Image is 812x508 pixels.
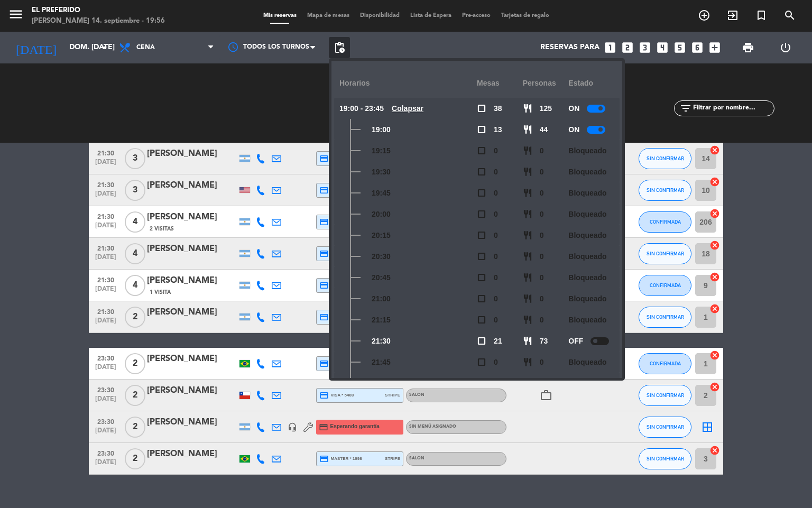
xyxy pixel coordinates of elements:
[319,454,362,464] span: master * 1998
[392,104,423,113] u: Colapsar
[93,285,119,298] span: [DATE]
[409,456,425,460] span: SALON
[540,43,599,52] span: Reservas para
[372,187,391,199] span: 19:45
[709,177,720,187] i: cancel
[568,187,606,199] span: Bloqueado
[603,41,617,54] i: looks_one
[372,356,391,368] span: 21:45
[709,145,720,155] i: cancel
[523,146,532,155] span: restaurant
[568,69,614,98] div: Estado
[125,417,145,438] span: 2
[319,217,329,227] i: credit_card
[639,148,691,169] button: SIN CONFIRMAR
[540,314,544,326] span: 0
[93,305,119,317] span: 21:30
[372,272,391,284] span: 20:45
[302,13,355,19] span: Mapa de mesas
[125,275,145,296] span: 4
[477,69,523,98] div: Mesas
[523,69,569,98] div: personas
[568,314,606,326] span: Bloqueado
[523,252,532,261] span: restaurant
[93,364,119,376] span: [DATE]
[540,293,544,305] span: 0
[372,314,391,326] span: 21:15
[523,230,532,240] span: restaurant
[494,356,498,368] span: 0
[147,274,237,288] div: [PERSON_NAME]
[494,251,498,263] span: 0
[93,190,119,202] span: [DATE]
[147,352,237,366] div: [PERSON_NAME]
[568,293,606,305] span: Bloqueado
[93,447,119,459] span: 23:30
[638,41,652,54] i: looks_3
[333,41,346,54] span: pending_actions
[540,166,544,178] span: 0
[372,293,391,305] span: 21:00
[319,312,362,322] span: master * 6795
[319,186,356,195] span: amex * 1008
[319,249,329,258] i: credit_card
[726,9,739,22] i: exit_to_app
[709,382,720,392] i: cancel
[540,124,548,136] span: 44
[639,275,691,296] button: CONFIRMADA
[319,281,329,290] i: credit_card
[779,41,792,54] i: power_settings_new
[372,124,391,136] span: 19:00
[93,352,119,364] span: 23:30
[494,103,502,115] span: 38
[477,273,486,282] span: check_box_outline_blank
[125,448,145,469] span: 2
[568,145,606,157] span: Bloqueado
[147,384,237,398] div: [PERSON_NAME]
[540,251,544,263] span: 0
[708,41,722,54] i: add_box
[93,222,119,234] span: [DATE]
[709,208,720,219] i: cancel
[639,353,691,374] button: CONFIRMADA
[147,147,237,161] div: [PERSON_NAME]
[355,13,405,19] span: Disponibilidad
[568,229,606,242] span: Bloqueado
[540,377,544,390] span: 0
[319,217,362,227] span: master * 1277
[568,272,606,284] span: Bloqueado
[540,187,544,199] span: 0
[32,16,165,26] div: [PERSON_NAME] 14. septiembre - 19:56
[494,208,498,220] span: 0
[258,13,302,19] span: Mis reservas
[568,166,606,178] span: Bloqueado
[698,9,710,22] i: add_circle_outline
[93,383,119,395] span: 23:30
[125,180,145,201] span: 3
[639,180,691,201] button: SIN CONFIRMAR
[523,273,532,282] span: restaurant
[8,6,24,22] i: menu
[477,357,486,367] span: check_box_outline_blank
[540,356,544,368] span: 0
[568,251,606,263] span: Bloqueado
[372,251,391,263] span: 20:30
[409,424,456,429] span: Sin menú asignado
[494,187,498,199] span: 0
[319,359,329,368] i: credit_card
[477,146,486,155] span: check_box_outline_blank
[540,145,544,157] span: 0
[523,125,532,134] span: restaurant
[405,13,457,19] span: Lista de Espera
[742,41,754,54] span: print
[93,395,119,408] span: [DATE]
[372,377,391,390] span: 22:00
[621,41,634,54] i: looks_two
[679,102,692,115] i: filter_list
[477,167,486,177] span: check_box_outline_blank
[319,186,329,195] i: credit_card
[647,314,684,320] span: SIN CONFIRMAR
[288,422,297,432] i: headset_mic
[125,353,145,374] span: 2
[477,315,486,325] span: check_box_outline_blank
